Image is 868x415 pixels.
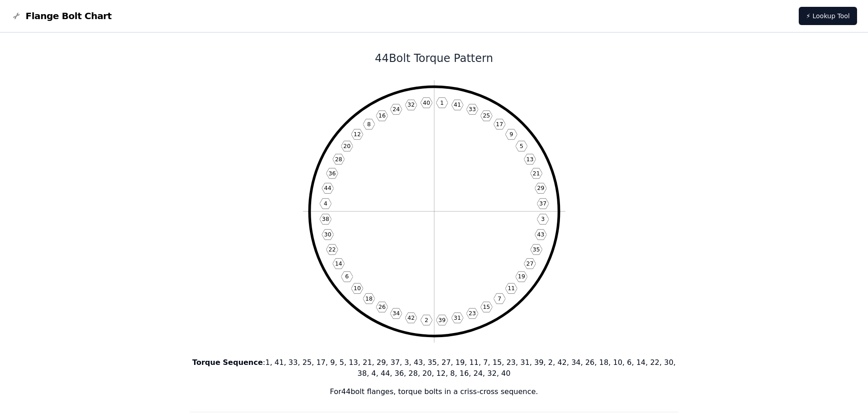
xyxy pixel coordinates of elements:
[483,303,490,310] text: 15
[407,101,415,108] text: 32
[11,10,112,22] a: Flange Bolt Chart LogoFlange Bolt Chart
[526,156,533,163] text: 13
[343,143,350,149] text: 20
[392,310,400,317] text: 34
[468,310,476,317] text: 23
[324,231,331,238] text: 30
[498,295,501,302] text: 7
[392,106,400,113] text: 24
[335,156,342,163] text: 28
[526,260,533,267] text: 27
[533,170,540,177] text: 21
[440,99,444,106] text: 1
[328,170,335,177] text: 36
[324,200,327,207] text: 4
[190,357,679,379] p: : 1, 41, 33, 25, 17, 9, 5, 13, 21, 29, 37, 3, 43, 35, 27, 19, 11, 7, 15, 23, 31, 39, 2, 42, 34, 2...
[438,317,446,323] text: 39
[190,386,679,397] p: For 44 bolt flanges, torque bolts in a criss-cross sequence.
[328,246,335,253] text: 22
[537,231,544,238] text: 43
[508,285,515,292] text: 11
[192,358,263,367] b: Torque Sequence
[496,121,503,128] text: 17
[378,303,385,310] text: 26
[335,260,342,267] text: 14
[519,143,523,149] text: 5
[353,285,360,292] text: 10
[353,131,360,138] text: 12
[509,131,513,138] text: 9
[422,99,430,106] text: 40
[407,314,415,321] text: 42
[799,7,857,25] a: ⚡ Lookup Tool
[468,106,476,113] text: 33
[367,121,370,128] text: 8
[190,51,679,66] h1: 44 Bolt Torque Pattern
[26,10,112,22] span: Flange Bolt Chart
[365,295,372,302] text: 18
[322,215,329,222] text: 38
[424,317,428,323] text: 2
[483,112,490,119] text: 25
[453,314,461,321] text: 31
[533,246,540,253] text: 35
[324,184,331,191] text: 44
[453,101,461,108] text: 41
[537,184,544,191] text: 29
[345,273,349,280] text: 6
[378,112,385,119] text: 16
[518,273,525,280] text: 19
[541,215,544,222] text: 3
[539,200,546,207] text: 37
[11,10,22,21] img: Flange Bolt Chart Logo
